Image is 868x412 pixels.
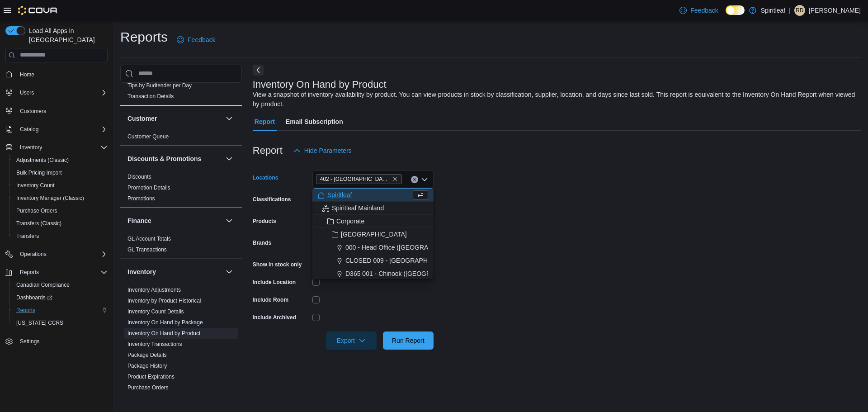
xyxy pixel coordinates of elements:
a: GL Transactions [127,246,167,253]
a: Purchase Orders [127,384,169,391]
a: Transaction Details [127,93,174,99]
a: Feedback [173,31,219,49]
h3: Inventory On Hand by Product [253,79,387,90]
a: Inventory Count [13,180,58,191]
a: Inventory Count Details [127,308,184,315]
div: Ravi D [794,5,805,16]
span: Settings [20,338,39,345]
span: Users [16,87,108,98]
span: Inventory Count [13,180,108,191]
button: Reports [16,267,42,278]
button: 000 - Head Office ([GEOGRAPHIC_DATA]) [312,241,434,254]
span: Promotion Details [127,184,170,191]
button: Reports [2,266,111,279]
a: Home [16,69,38,80]
span: Adjustments (Classic) [13,155,108,166]
button: Next [253,65,264,76]
span: CLOSED 009 - [GEOGRAPHIC_DATA]. [345,256,457,265]
span: Discounts [127,173,151,180]
button: Canadian Compliance [9,279,111,291]
button: Close list of options [421,176,428,183]
label: Classifications [253,196,291,203]
h1: Reports [120,28,168,46]
span: Purchase Orders [16,207,57,214]
button: Inventory [16,142,46,153]
span: Bulk Pricing Import [13,167,108,178]
span: Customer Queue [127,133,169,140]
span: RD [796,5,803,16]
button: Finance [224,215,235,226]
a: Customers [16,106,50,117]
a: Product Expirations [127,374,175,380]
a: [US_STATE] CCRS [13,317,67,328]
span: Adjustments (Classic) [16,156,69,164]
span: Dashboards [16,294,52,301]
button: Customers [2,104,111,118]
button: Home [2,68,111,81]
span: Inventory [20,144,42,151]
a: Inventory On Hand by Product [127,330,200,336]
span: GL Account Totals [127,235,171,242]
span: Load All Apps in [GEOGRAPHIC_DATA] [25,26,108,44]
span: Feedback [690,6,718,15]
button: Users [16,87,38,98]
span: Package Details [127,351,167,359]
button: CLOSED 009 - [GEOGRAPHIC_DATA]. [312,254,434,267]
span: Reports [13,305,108,316]
label: Show in stock only [253,261,302,268]
button: Catalog [16,124,42,135]
h3: Finance [127,216,151,225]
div: View a snapshot of inventory availability by product. You can view products in stock by classific... [253,90,856,109]
span: Transfers [16,232,39,240]
span: [US_STATE] CCRS [16,319,63,327]
button: Discounts & Promotions [224,153,235,164]
button: Bulk Pricing Import [9,166,111,179]
nav: Complex example [5,64,108,372]
a: Dashboards [13,292,56,303]
label: Products [253,218,276,225]
button: Purchase Orders [9,204,111,217]
span: Home [16,69,108,80]
a: Feedback [676,1,722,19]
button: Operations [16,249,50,260]
button: Inventory [224,266,235,277]
span: Purchase Orders [127,384,169,391]
a: Adjustments (Classic) [13,155,72,166]
a: Inventory Manager (Classic) [13,193,88,204]
button: Spiritleaf [312,189,434,202]
a: Dashboards [9,291,111,304]
a: Inventory Adjustments [127,287,181,293]
label: Include Location [253,279,296,286]
span: Package History [127,362,167,369]
h3: Customer [127,114,157,123]
a: GL Account Totals [127,236,171,242]
span: Customers [16,105,108,117]
span: Operations [16,249,108,260]
span: Catalog [20,126,38,133]
a: Reports [13,305,39,316]
button: Transfers [9,230,111,242]
button: Adjustments (Classic) [9,154,111,166]
span: Feedback [188,35,215,44]
button: Discounts & Promotions [127,154,222,163]
span: Settings [16,336,108,347]
span: Canadian Compliance [16,281,70,289]
span: Corporate [336,217,364,226]
a: Promotions [127,195,155,202]
button: Inventory Count [9,179,111,192]
button: Customer [224,113,235,124]
span: Bulk Pricing Import [16,169,62,176]
p: | [789,5,791,16]
label: Include Room [253,296,288,303]
span: Report [255,113,275,131]
span: Hide Parameters [304,146,352,155]
label: Brands [253,239,271,246]
span: Customers [20,108,46,115]
a: Promotion Details [127,185,170,191]
button: Remove 402 - Polo Park (Winnipeg) from selection in this group [392,176,398,182]
span: Reports [20,269,39,276]
input: Dark Mode [726,5,745,15]
h3: Report [253,145,283,156]
img: Cova [18,6,58,15]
